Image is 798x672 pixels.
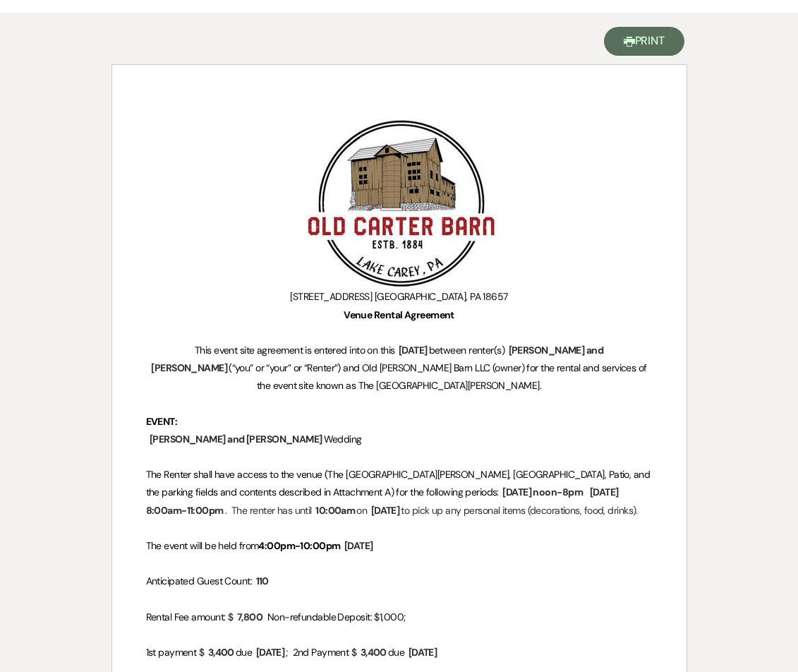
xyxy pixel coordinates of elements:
[337,611,405,623] span: Deposit: $1,000;
[146,646,205,659] span: 1st payment $
[501,484,584,500] span: [DATE] noon-8pm
[359,644,388,661] span: 3,400
[236,646,252,659] span: due
[293,646,357,659] span: 2nd Payment $
[290,290,507,303] span: [STREET_ADDRESS] [GEOGRAPHIC_DATA], PA 18657
[370,503,401,519] span: [DATE]
[604,27,685,56] button: Print
[148,431,324,448] span: [PERSON_NAME] and [PERSON_NAME]
[146,575,253,587] span: Anticipated Guest Count:
[343,538,375,554] span: [DATE]
[397,342,429,359] span: [DATE]
[146,468,653,498] span: The Renter shall have access to the venue (The [GEOGRAPHIC_DATA][PERSON_NAME], [GEOGRAPHIC_DATA],...
[207,644,236,661] span: 3,400
[296,118,502,288] img: Old-Carter-Barn-Venue-Logo.jpeg
[146,484,619,518] span: [DATE] 8:00am-11:00pm
[195,344,395,356] span: This event site agreement is entered into on this
[429,344,504,356] span: between renter(s)
[146,466,653,520] p: . The renter has until on to pick up any personal items (decorations, food, drinks).
[146,539,259,552] span: The event will be held from
[146,611,234,623] span: Rental Fee amount: $
[146,415,178,428] strong: EVENT:
[229,361,649,392] span: (“you” or “your” or “Renter”) and Old [PERSON_NAME] Barn LLC (owner) for the rental and services ...
[267,611,336,623] span: Non-refundable
[236,609,264,625] span: 7,800
[388,646,404,659] span: due
[258,539,340,552] strong: 4:00pm-10:00pm
[255,644,286,661] span: [DATE]
[286,646,287,659] span: ;
[407,644,439,661] span: [DATE]
[324,433,362,445] span: Wedding
[255,573,270,589] span: 110
[314,503,356,519] span: 10:00am
[344,308,454,321] strong: Venue Rental Agreement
